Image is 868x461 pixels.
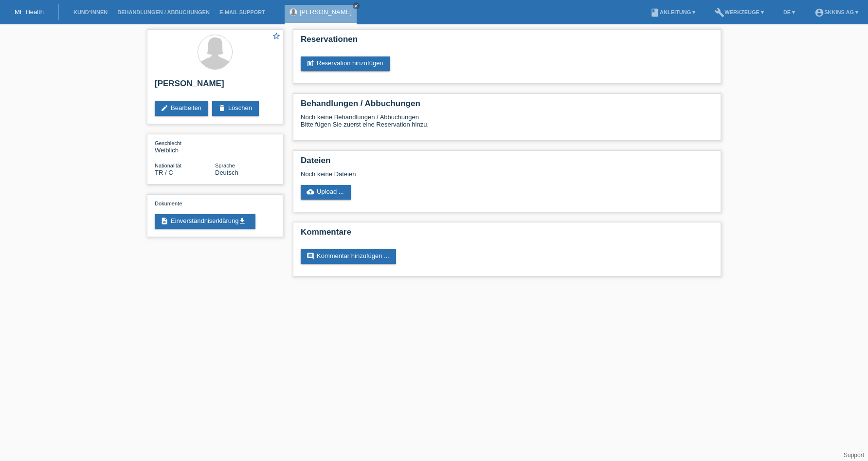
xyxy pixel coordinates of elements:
h2: Reservationen [301,35,713,49]
i: get_app [238,217,246,225]
i: post_add [307,59,314,67]
i: description [161,217,168,225]
div: Noch keine Dateien [301,170,598,178]
div: Weiblich [155,139,215,154]
i: comment [307,252,314,260]
a: Support [844,452,864,459]
a: descriptionEinverständniserklärungget_app [155,214,255,229]
span: Deutsch [215,169,238,176]
i: delete [218,104,226,112]
a: account_circleSKKINS AG ▾ [810,9,863,15]
span: Türkei / C / 28.07.1986 [155,169,173,176]
a: cloud_uploadUpload ... [301,185,351,200]
a: [PERSON_NAME] [300,8,352,16]
a: commentKommentar hinzufügen ... [301,249,396,264]
a: MF Health [15,8,44,16]
span: Sprache [215,163,235,168]
a: E-Mail Support [215,9,270,15]
div: Noch keine Behandlungen / Abbuchungen Bitte fügen Sie zuerst eine Reservation hinzu. [301,113,713,135]
i: build [715,8,724,18]
a: Kund*innen [69,9,112,15]
h2: Behandlungen / Abbuchungen [301,99,713,113]
a: post_addReservation hinzufügen [301,56,390,71]
a: close [353,2,360,9]
h2: Dateien [301,156,713,170]
i: close [354,3,359,8]
a: star_border [272,32,281,42]
span: Geschlecht [155,140,181,146]
a: editBearbeiten [155,101,208,116]
a: DE ▾ [778,9,800,15]
i: account_circle [814,8,824,18]
i: book [650,8,660,18]
a: buildWerkzeuge ▾ [710,9,769,15]
i: edit [161,104,168,112]
a: deleteLöschen [212,101,259,116]
span: Nationalität [155,163,181,168]
i: star_border [272,32,281,40]
a: bookAnleitung ▾ [645,9,700,15]
h2: [PERSON_NAME] [155,79,275,93]
i: cloud_upload [307,188,314,196]
h2: Kommentare [301,227,713,242]
span: Dokumente [155,201,182,206]
a: Behandlungen / Abbuchungen [112,9,215,15]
